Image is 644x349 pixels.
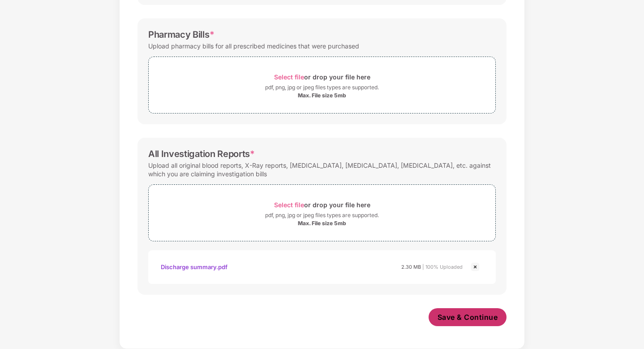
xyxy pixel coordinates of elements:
[438,312,498,322] span: Save & Continue
[274,201,304,209] span: Select file
[265,211,379,220] div: pdf, png, jpg or jpeg files types are supported.
[422,264,463,270] span: | 100% Uploaded
[298,92,346,99] div: Max. File size 5mb
[401,264,421,270] span: 2.30 MB
[265,83,379,92] div: pdf, png, jpg or jpeg files types are supported.
[274,71,370,83] div: or drop your file here
[298,220,346,227] div: Max. File size 5mb
[274,73,304,81] span: Select file
[470,262,481,272] img: svg+xml;base64,PHN2ZyBpZD0iQ3Jvc3MtMjR4MjQiIHhtbG5zPSJodHRwOi8vd3d3LnczLm9yZy8yMDAwL3N2ZyIgd2lkdG...
[148,40,359,52] div: Upload pharmacy bills for all prescribed medicines that were purchased
[148,29,214,40] div: Pharmacy Bills
[161,259,228,275] div: Discharge summary.pdf
[149,64,495,106] span: Select fileor drop your file herepdf, png, jpg or jpeg files types are supported.Max. File size 5mb
[149,192,495,234] span: Select fileor drop your file herepdf, png, jpg or jpeg files types are supported.Max. File size 5mb
[274,199,370,211] div: or drop your file here
[148,148,255,159] div: All Investigation Reports
[148,159,496,180] div: Upload all original blood reports, X-Ray reports, [MEDICAL_DATA], [MEDICAL_DATA], [MEDICAL_DATA],...
[429,308,507,326] button: Save & Continue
